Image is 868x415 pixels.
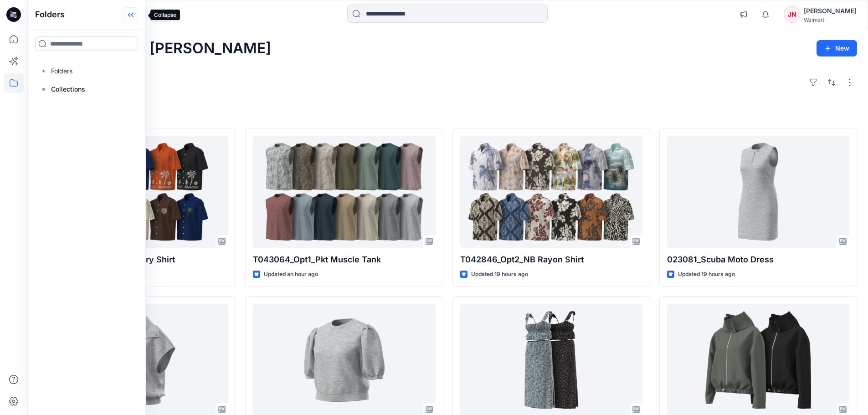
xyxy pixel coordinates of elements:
h2: Welcome back, [PERSON_NAME] [38,40,271,57]
p: 023081_Scuba Moto Dress [667,253,849,266]
button: New [817,40,857,56]
a: 023081_Scuba Moto Dress [667,136,849,248]
a: T043064_Opt1_Pkt Muscle Tank [253,136,435,248]
p: Updated an hour ago [264,270,318,279]
a: T042846_Opt2_NB Rayon Shirt [460,136,642,248]
p: Updated 19 hours ago [471,270,528,279]
div: Walmart [804,16,857,23]
div: [PERSON_NAME] [804,5,857,16]
div: JN [784,6,800,23]
p: Updated 19 hours ago [678,270,735,279]
p: T042846_Opt2_NB Rayon Shirt [460,253,642,266]
p: Collections [51,84,85,95]
h4: Styles [38,108,857,119]
p: T043064_Opt1_Pkt Muscle Tank [253,253,435,266]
